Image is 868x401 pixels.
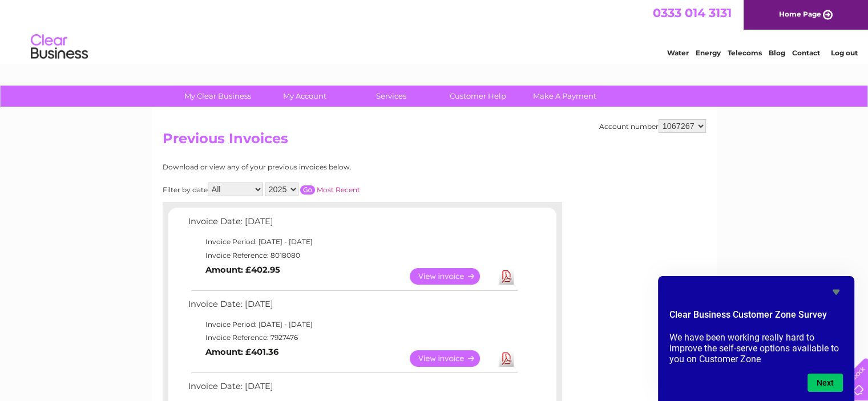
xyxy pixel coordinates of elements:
a: Make A Payment [518,86,612,107]
div: Clear Business is a trading name of Verastar Limited (registered in [GEOGRAPHIC_DATA] No. 3667643... [165,6,704,55]
a: View [410,268,494,285]
a: Blog [769,48,785,57]
p: We have been working really hard to improve the self-serve options available to you on Customer Zone [669,332,843,364]
a: Water [667,48,689,57]
a: 0333 014 3131 [653,6,732,20]
h2: Previous Invoices [163,131,706,152]
a: Log out [830,48,857,57]
a: Telecoms [728,48,762,57]
td: Invoice Date: [DATE] [185,214,519,235]
a: Download [499,268,514,285]
b: Amount: £402.95 [205,265,280,275]
h2: Clear Business Customer Zone Survey [669,308,843,327]
b: Amount: £401.36 [205,347,278,357]
div: Clear Business Customer Zone Survey [669,285,843,392]
td: Invoice Date: [DATE] [185,297,519,318]
a: Contact [792,48,820,57]
div: Download or view any of your previous invoices below. [163,163,462,171]
a: Energy [696,48,721,57]
td: Invoice Date: [DATE] [185,379,519,400]
a: Customer Help [431,86,525,107]
button: Hide survey [829,285,843,299]
a: Download [499,350,514,367]
a: Most Recent [317,185,360,194]
img: logo.png [30,30,88,64]
div: Filter by date [163,183,462,196]
td: Invoice Reference: 7927476 [185,331,519,345]
td: Invoice Period: [DATE] - [DATE] [185,235,519,249]
a: Services [344,86,438,107]
div: Account number [599,119,706,133]
a: View [410,350,494,367]
button: Next question [808,374,843,392]
td: Invoice Reference: 8018080 [185,249,519,262]
a: My Clear Business [171,86,265,107]
a: My Account [257,86,352,107]
td: Invoice Period: [DATE] - [DATE] [185,318,519,331]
